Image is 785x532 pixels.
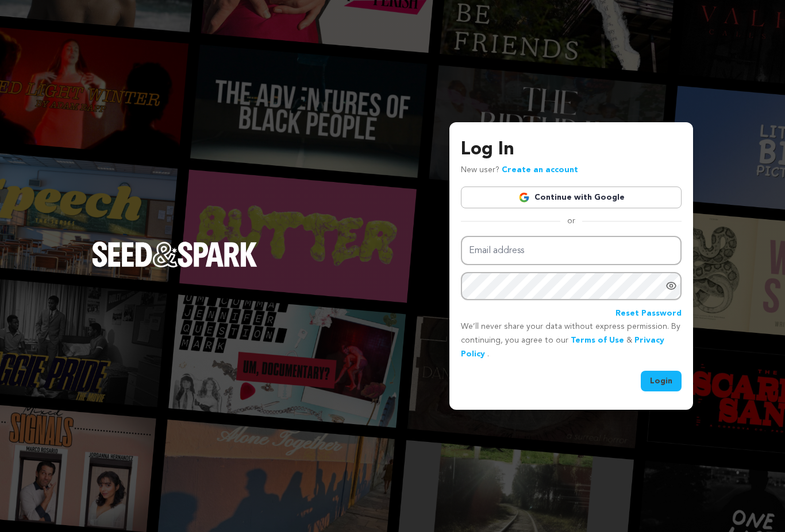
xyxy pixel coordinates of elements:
img: Seed&Spark Logo [92,242,257,267]
span: or [560,215,582,227]
p: New user? [461,164,578,177]
img: Google logo [518,192,530,203]
a: Privacy Policy [461,336,664,358]
button: Login [641,371,682,391]
p: We’ll never share your data without express permission. By continuing, you agree to our & . [461,320,682,361]
input: Email address [461,236,682,265]
a: Create an account [502,166,578,174]
a: Terms of Use [571,336,624,344]
a: Reset Password [615,307,682,321]
a: Seed&Spark Homepage [92,242,257,290]
a: Show password as plain text. Warning: this will display your password on the screen. [665,280,677,292]
a: Continue with Google [461,187,682,208]
h3: Log In [461,136,682,164]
